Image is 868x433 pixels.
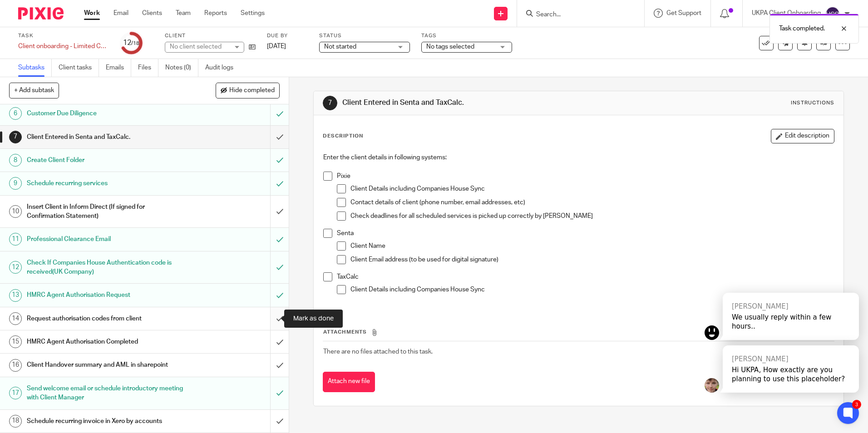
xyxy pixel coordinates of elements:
[229,87,275,94] span: Hide completed
[9,107,22,120] div: 6
[216,83,280,98] button: Hide completed
[337,229,833,238] p: Senta
[337,272,833,281] p: TaxCalc
[142,9,162,18] a: Clients
[9,154,22,167] div: 8
[732,354,850,364] div: [PERSON_NAME]
[771,129,834,143] button: Edit description
[27,288,183,302] h1: HMRC Agent Authorisation Request
[27,153,183,167] h1: Create Client Folder
[267,32,308,39] label: Due by
[705,325,719,340] img: kai.png
[323,349,433,355] span: There are no files attached to this task.
[9,387,22,399] div: 17
[9,359,22,372] div: 16
[9,233,22,246] div: 11
[106,59,131,77] a: Emails
[323,372,375,392] button: Attach new file
[204,9,227,18] a: Reports
[27,414,183,428] h1: Schedule recurring invoice in Xero by accounts
[323,96,337,110] div: 7
[59,59,99,77] a: Client tasks
[9,289,22,302] div: 13
[205,59,240,77] a: Audit logs
[323,153,833,162] p: Enter the client details in following systems:
[241,9,265,18] a: Settings
[9,312,22,325] div: 14
[421,32,512,39] label: Tags
[27,382,183,405] h1: Send welcome email or schedule introductory meeting with Client Manager
[323,330,367,335] span: Attachments
[84,9,100,18] a: Work
[27,200,183,223] h1: Insert Client in Inform Direct (If signed for Confirmation Statement)
[27,232,183,246] h1: Professional Clearance Email
[9,177,22,190] div: 9
[350,285,833,294] p: Client Details including Companies House Sync
[791,99,834,107] div: Instructions
[123,38,139,48] div: 12
[342,98,598,108] h1: Client Entered in Senta and TaxCalc.
[27,312,183,325] h1: Request authorisation codes from client
[18,7,64,20] img: Pixie
[350,212,833,221] p: Check deadlines for all scheduled services is picked up correctly by [PERSON_NAME]
[350,255,833,264] p: Client Email address (to be used for digital signature)
[18,59,52,77] a: Subtasks
[9,131,22,143] div: 7
[27,107,183,120] h1: Customer Due Diligence
[350,241,833,251] p: Client Name
[337,172,833,181] p: Pixie
[176,9,191,18] a: Team
[350,184,833,193] p: Client Details including Companies House Sync
[27,358,183,372] h1: Client Handover summary and AML in sharepoint
[27,335,183,349] h1: HMRC Agent Authorisation Completed
[165,32,256,39] label: Client
[779,24,825,33] p: Task completed.
[113,9,128,18] a: Email
[27,177,183,190] h1: Schedule recurring services
[9,415,22,428] div: 18
[825,6,840,21] img: svg%3E
[131,41,139,46] small: /18
[165,59,198,77] a: Notes (0)
[350,198,833,207] p: Contact details of client (phone number, email addresses, etc)
[9,83,59,98] button: + Add subtask
[852,400,861,409] div: 3
[323,133,363,140] p: Description
[267,43,286,49] span: [DATE]
[138,59,158,77] a: Files
[732,302,850,311] div: [PERSON_NAME]
[27,256,183,279] h1: Check If Companies House Authentication code is received(UK Company)
[18,32,109,39] label: Task
[732,365,850,384] div: Hi UKPA, How exactly are you planning to use this placeholder?
[27,130,183,144] h1: Client Entered in Senta and TaxCalc.
[705,378,719,393] img: Chy10dY5LEHvj3TC4UfDpNBP8wd5IkGYgqMBIwt0Bvokvgbo6HzD3csUxYwJb3u3T6n1DKehDzt.jpg
[9,261,22,274] div: 12
[18,42,109,51] div: Client onboarding - Limited Company
[426,44,474,50] span: No tags selected
[170,42,229,51] div: No client selected
[319,32,410,39] label: Status
[732,313,850,331] div: We usually reply within a few hours..
[9,205,22,218] div: 10
[324,44,356,50] span: Not started
[9,335,22,348] div: 15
